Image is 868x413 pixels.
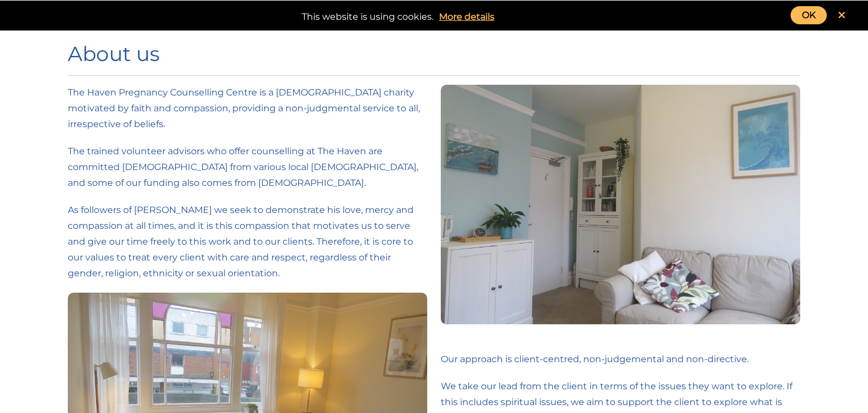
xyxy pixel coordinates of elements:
img: The Haven's counselling room from another angle [441,85,800,324]
p: Our approach is client-centred, non-judgemental and non-directive. [441,351,800,367]
p: The Haven Pregnancy Counselling Centre is a [DEMOGRAPHIC_DATA] charity motivated by faith and com... [68,85,427,132]
p: As followers of [PERSON_NAME] we seek to demonstrate his love, mercy and compassion at all times,... [68,202,427,281]
a: More details [433,9,500,25]
h1: About us [68,42,800,66]
div: This website is using cookies. [11,6,857,25]
a: OK [791,6,827,24]
p: The trained volunteer advisors who offer counselling at The Haven are committed [DEMOGRAPHIC_DATA... [68,144,427,191]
